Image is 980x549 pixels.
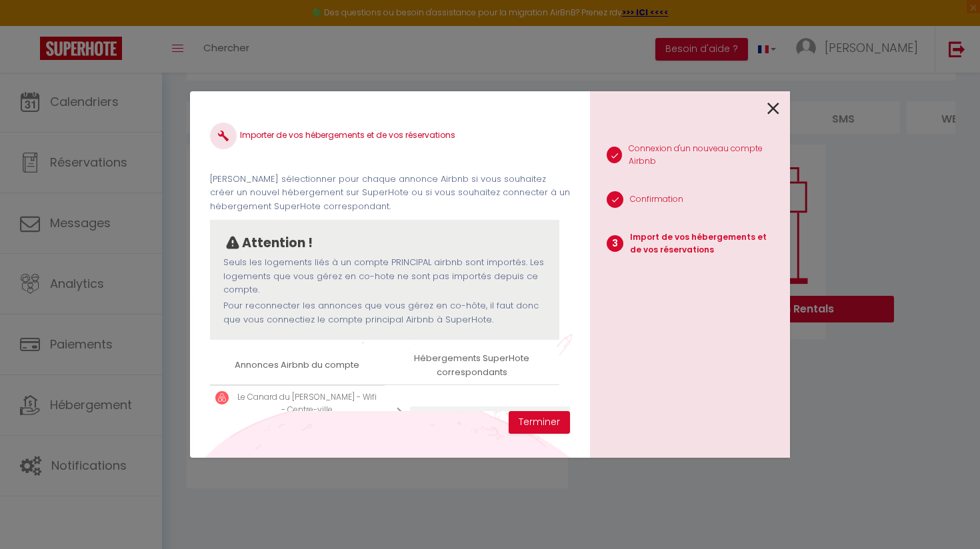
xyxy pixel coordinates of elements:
[210,123,570,149] h4: Importer de vos hébergements et de vos réservations
[210,346,385,384] th: Annonces Airbnb du compte
[242,233,313,253] p: Attention !
[223,256,546,296] p: Seuls les logements liés à un compte PRINCIPAL airbnb sont importés. Les logements que vous gérez...
[385,346,559,384] th: Hébergements SuperHote correspondants
[223,299,546,326] p: Pour reconnecter les annonces que vous gérez en co-hôte, il faut donc que vous connectiez le comp...
[509,411,570,434] button: Terminer
[235,391,379,416] p: Le Canard du [PERSON_NAME] - Wifi - Centre-ville
[630,231,779,257] p: Import de vos hébergements et de vos réservations
[607,235,623,252] span: 3
[210,173,570,213] p: [PERSON_NAME] sélectionner pour chaque annonce Airbnb si vous souhaitez créer un nouvel hébergeme...
[629,143,779,168] p: Connexion d'un nouveau compte Airbnb
[630,193,683,206] p: Confirmation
